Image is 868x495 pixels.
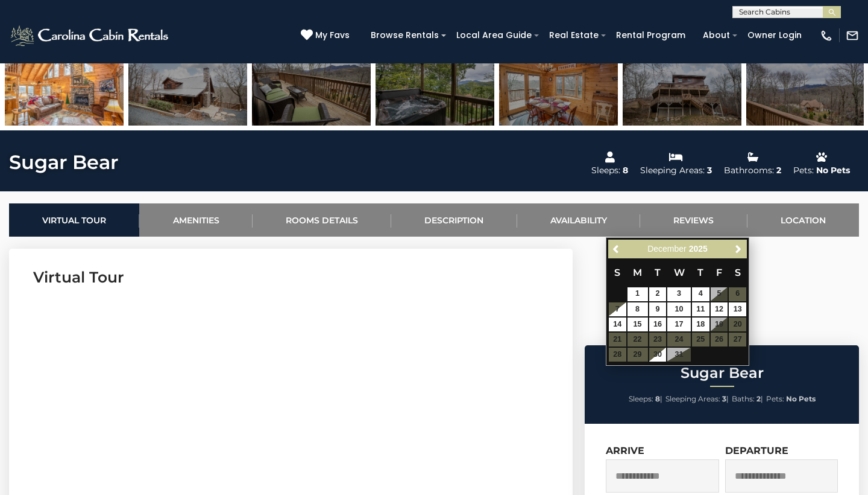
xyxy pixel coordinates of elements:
span: My Favs [315,29,350,42]
strong: 2 [756,394,761,403]
a: 18 [692,318,709,331]
span: Pets: [766,394,784,403]
a: 2 [649,287,667,301]
label: Arrive [606,445,644,456]
a: 12 [711,302,728,316]
a: 13 [729,302,746,316]
a: 1 [627,287,648,301]
span: Thursday [697,267,703,278]
a: 10 [667,302,690,316]
span: Sleeps: [629,394,653,403]
a: Owner Login [741,26,808,45]
label: Departure [725,445,788,456]
li: | [629,391,662,407]
strong: 3 [722,394,726,403]
a: Description [391,203,517,237]
li: | [732,391,763,407]
a: Virtual Tour [9,203,139,237]
a: Amenities [139,203,252,237]
a: 3 [667,287,690,301]
h2: Sugar Bear [588,365,856,381]
a: 16 [649,318,667,331]
img: phone-regular-white.png [820,29,833,42]
a: Previous [609,241,624,257]
a: 17 [667,318,690,331]
a: Rental Program [610,26,691,45]
span: 2025 [689,244,708,254]
img: White-1-2.png [9,24,172,48]
a: Rooms Details [253,203,391,237]
a: Availability [517,203,640,237]
img: mail-regular-white.png [846,29,859,42]
a: Browse Rentals [365,26,445,45]
span: Friday [716,267,722,278]
a: Real Estate [543,26,605,45]
img: 163275040 [623,50,741,126]
a: 4 [692,287,709,301]
span: Next [734,244,743,254]
a: 7 [609,302,626,316]
a: 15 [627,318,648,331]
img: 163275037 [252,50,371,126]
a: My Favs [301,29,353,42]
a: 11 [692,302,709,316]
img: 163275041 [746,50,865,126]
span: Tuesday [655,267,661,278]
img: 163275038 [376,50,494,126]
a: 30 [649,348,667,362]
li: | [665,391,729,407]
img: 163275036 [128,50,247,126]
a: Location [747,203,859,237]
img: 163275039 [499,50,618,126]
span: December [647,244,687,254]
span: Saturday [735,267,741,278]
span: Wednesday [674,267,685,278]
span: Sleeping Areas: [665,394,720,403]
a: Local Area Guide [450,26,538,45]
a: Reviews [640,203,747,237]
span: Baths: [732,394,755,403]
strong: 8 [655,394,660,403]
span: Monday [633,267,642,278]
img: 163275035 [5,50,124,126]
span: Previous [612,244,621,254]
a: About [697,26,736,45]
a: 9 [649,302,667,316]
a: 14 [609,318,626,331]
span: Sunday [614,267,620,278]
a: Next [731,241,746,257]
strong: No Pets [786,394,816,403]
h3: Virtual Tour [33,267,549,288]
a: 8 [627,302,648,316]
